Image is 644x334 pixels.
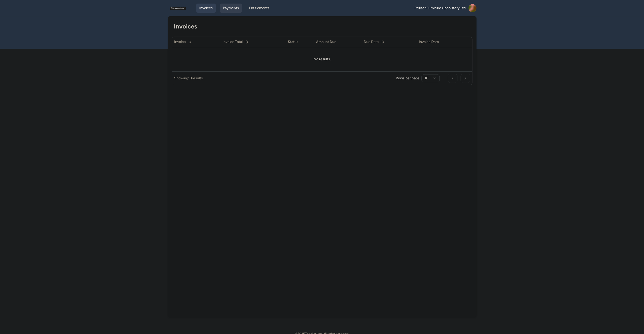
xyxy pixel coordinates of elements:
h1: Invoices [174,22,466,31]
td: No results. [172,47,472,71]
span: Due Date [364,39,379,44]
a: Entitlements [246,4,272,13]
a: Palliser Furniture Upholstery Ltd. [415,4,476,12]
th: Status [286,37,314,47]
th: Amount Due [314,37,362,47]
a: Payments [220,4,242,13]
img: logo_1758729169.png [170,4,186,12]
button: Due Date [361,37,388,47]
p: Rows per page [396,76,419,81]
span: Invoice Total [223,39,243,44]
th: Invoice Date [417,37,464,47]
p: Showing 10 results [174,76,203,81]
button: Invoice Total [220,37,252,47]
span: Invoice [174,39,186,44]
a: Invoices [196,4,216,13]
span: Palliser Furniture Upholstery Ltd. [415,6,466,11]
button: Invoice [171,37,195,47]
